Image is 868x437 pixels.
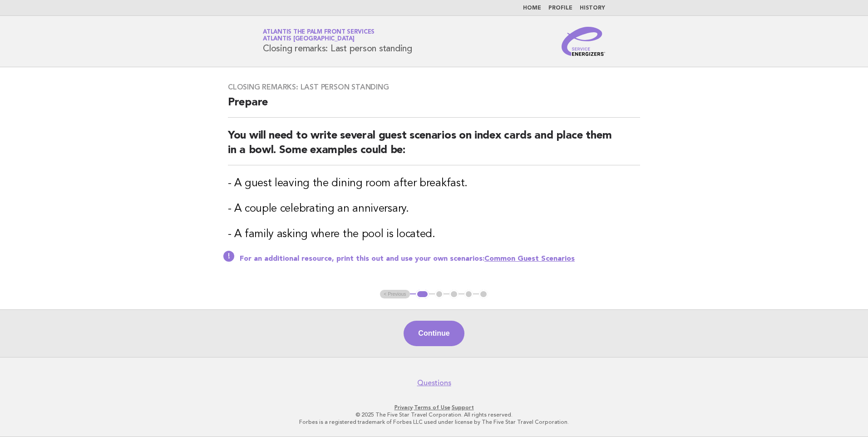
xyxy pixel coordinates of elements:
[240,254,640,263] p: For an additional resource, print this out and use your own scenarios:
[404,321,464,346] button: Continue
[416,290,429,299] button: 1
[156,404,712,411] p: · ·
[263,29,375,42] a: Atlantis The Palm Front ServicesAtlantis [GEOGRAPHIC_DATA]
[228,227,640,242] h3: - A family asking where the pool is located.
[156,411,712,418] p: © 2025 The Five Star Travel Corporation. All rights reserved.
[228,202,640,216] h3: - A couple celebrating an anniversary.
[228,83,640,92] h3: Closing remarks: Last person standing
[395,404,413,411] a: Privacy
[228,95,640,118] h2: Prepare
[523,5,541,11] a: Home
[562,27,605,56] img: Service Energizers
[452,404,474,411] a: Support
[417,378,451,387] a: Questions
[228,129,640,165] h2: You will need to write several guest scenarios on index cards and place them in a bowl. Some exam...
[580,5,605,11] a: History
[548,5,572,11] a: Profile
[156,418,712,426] p: Forbes is a registered trademark of Forbes LLC used under license by The Five Star Travel Corpora...
[414,404,450,411] a: Terms of Use
[484,255,575,263] a: Common Guest Scenarios
[263,36,355,42] span: Atlantis [GEOGRAPHIC_DATA]
[228,176,640,191] h3: - A guest leaving the dining room after breakfast.
[263,30,412,53] h1: Closing remarks: Last person standing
